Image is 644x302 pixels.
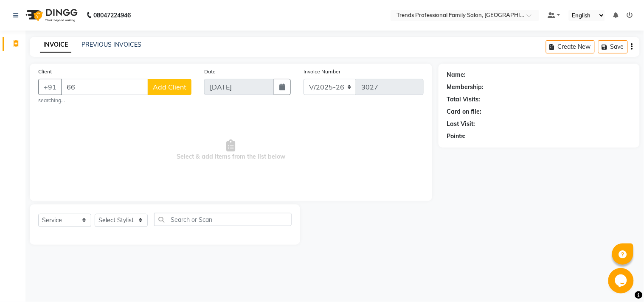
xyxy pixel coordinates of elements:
button: Add Client [148,79,191,95]
div: Membership: [447,83,484,92]
label: Date [204,68,216,75]
b: 08047224946 [93,3,131,27]
img: logo [22,3,80,27]
span: Select & add items from the list below [38,108,424,193]
span: Add Client [153,83,186,91]
small: searching... [38,97,191,104]
a: INVOICE [40,37,71,53]
div: Last Visit: [447,120,475,129]
iframe: chat widget [608,268,636,294]
div: Total Visits: [447,95,481,104]
div: Points: [447,132,466,141]
label: Invoice Number [304,68,340,75]
div: Name: [447,70,466,79]
input: Search or Scan [154,213,292,226]
label: Client [38,68,52,75]
button: Save [598,40,628,53]
div: Card on file: [447,107,482,116]
input: Search by Name/Mobile/Email/Code [61,79,148,95]
a: PREVIOUS INVOICES [82,41,141,48]
button: Create New [546,40,595,53]
button: +91 [38,79,62,95]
